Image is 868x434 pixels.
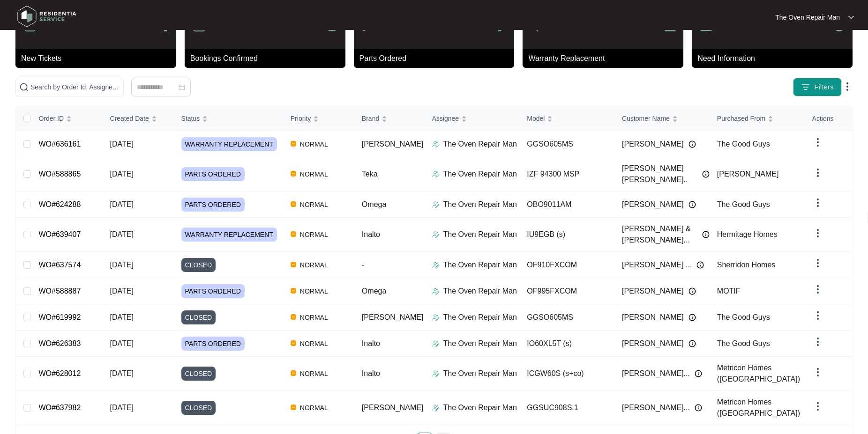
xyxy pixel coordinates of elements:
span: CLOSED [181,310,216,324]
span: NORMAL [296,312,332,323]
span: [PERSON_NAME]... [622,368,690,379]
p: Bookings Confirmed [190,53,345,64]
span: PARTS ORDERED [181,198,245,212]
td: OBO9011AM [519,191,614,218]
span: Priority [291,113,311,124]
img: filter icon [801,82,810,92]
img: Vercel Logo [291,231,296,237]
span: [PERSON_NAME] [362,404,424,412]
img: Assigner Icon [432,201,440,208]
a: WO#639407 [38,230,81,238]
img: Info icon [696,261,704,269]
span: [PERSON_NAME] [622,286,684,297]
img: dropdown arrow [812,336,823,347]
span: CLOSED [181,258,216,272]
td: OF995FXCOM [519,278,614,304]
span: Customer Name [622,113,670,124]
img: Assigner Icon [432,340,440,347]
img: Assigner Icon [432,170,440,178]
span: Filters [814,82,834,92]
span: [DATE] [110,369,134,377]
img: Info icon [688,140,696,148]
img: Vercel Logo [291,201,296,207]
span: - [362,261,364,269]
th: Assignee [425,106,520,131]
span: CLOSED [181,367,216,381]
td: ICGW60S (s+co) [519,357,614,391]
span: Brand [362,113,379,124]
span: [DATE] [110,230,134,238]
img: residentia service logo [14,2,80,30]
img: Vercel Logo [291,288,296,294]
span: NORMAL [296,139,332,150]
span: [DATE] [110,261,134,269]
span: The Good Guys [717,313,770,321]
p: New Tickets [21,53,176,64]
img: Assigner Icon [432,370,440,377]
p: Warranty Replacement [528,53,683,64]
th: Priority [283,106,354,131]
img: Info icon [688,314,696,321]
a: WO#624288 [38,200,81,208]
span: [PERSON_NAME] [622,139,684,150]
span: [DATE] [110,287,134,295]
img: dropdown arrow [812,401,823,412]
span: Omega [362,287,386,295]
span: [PERSON_NAME]... [622,402,690,413]
span: [PERSON_NAME] [717,170,779,178]
span: [DATE] [110,170,134,178]
img: dropdown arrow [812,167,823,178]
th: Order ID [31,106,102,131]
img: dropdown arrow [812,284,823,295]
span: Teka [362,170,378,178]
span: The Good Guys [717,140,770,148]
span: NORMAL [296,199,332,210]
span: Metricon Homes ([GEOGRAPHIC_DATA]) [717,398,800,417]
img: Info icon [688,201,696,208]
span: Sherridon Homes [717,261,776,269]
span: NORMAL [296,259,332,271]
span: Purchased From [717,113,765,124]
a: WO#588865 [38,170,81,178]
td: IZF 94300 MSP [519,157,614,191]
img: Assigner Icon [432,261,440,269]
span: Assignee [432,113,459,124]
span: Hermitage Homes [717,230,778,238]
span: [DATE] [110,313,134,321]
img: Info icon [702,170,710,178]
p: The Oven Repair Man [443,199,517,210]
img: dropdown arrow [848,15,854,20]
img: Assigner Icon [432,404,440,412]
img: Assigner Icon [432,287,440,295]
th: Status [174,106,283,131]
span: WARRANTY REPLACEMENT [181,228,277,242]
span: Inalto [362,369,380,377]
img: Vercel Logo [291,370,296,376]
span: [PERSON_NAME] [622,312,684,323]
span: The Good Guys [717,339,770,347]
a: WO#619992 [38,313,81,321]
span: NORMAL [296,402,332,413]
span: NORMAL [296,229,332,240]
p: The Oven Repair Man [443,259,517,271]
img: Vercel Logo [291,171,296,177]
input: Search by Order Id, Assignee Name, Customer Name, Brand and Model [30,82,120,92]
th: Created Date [103,106,174,131]
span: [PERSON_NAME] & [PERSON_NAME]... [622,223,697,246]
th: Model [519,106,614,131]
p: 7 [495,13,508,35]
img: Info icon [688,287,696,295]
p: 4 [157,13,169,35]
a: WO#636161 [38,140,81,148]
span: [PERSON_NAME] [362,313,424,321]
span: Order ID [38,113,64,124]
td: GGSO605MS [519,304,614,331]
img: dropdown arrow [812,310,823,321]
p: The Oven Repair Man [443,402,517,413]
span: PARTS ORDERED [181,167,245,181]
img: Vercel Logo [291,141,296,147]
img: dropdown arrow [842,81,853,92]
th: Purchased From [710,106,805,131]
span: Inalto [362,339,380,347]
th: Customer Name [614,106,710,131]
